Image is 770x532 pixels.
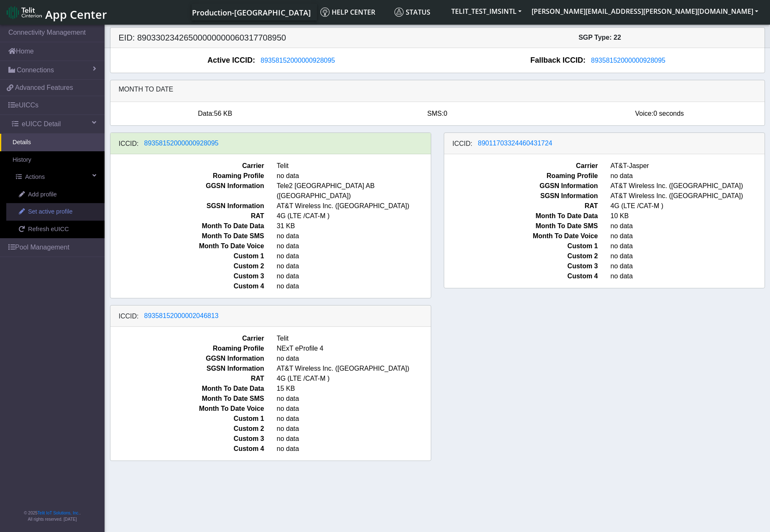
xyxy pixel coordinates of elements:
[198,110,214,117] span: Data:
[3,168,105,186] a: Actions
[271,231,437,241] span: no data
[444,110,448,117] span: 0
[271,251,437,261] span: no data
[104,241,271,251] span: Month To Date Voice
[113,33,437,43] h5: EID: 89033023426500000000060317708950
[438,271,604,281] span: Custom 4
[271,211,437,221] span: 4G (LTE /CAT-M )
[271,384,437,394] span: 15 KB
[438,251,604,261] span: Custom 2
[271,181,437,201] span: Tele2 [GEOGRAPHIC_DATA] AB ([GEOGRAPHIC_DATA])
[255,55,340,66] button: 89358152000000928095
[192,8,311,18] span: Production-[GEOGRAPHIC_DATA]
[7,3,106,21] a: App Center
[3,115,105,133] a: eUICC Detail
[104,394,271,404] span: Month To Date SMS
[530,55,586,66] span: Fallback ICCID:
[271,374,437,384] span: 4G (LTE /CAT-M )
[438,201,604,211] span: RAT
[104,424,271,434] span: Custom 2
[586,55,671,66] button: 89358152000000928095
[119,312,139,320] h6: ICCID:
[104,404,271,414] span: Month To Date Voice
[104,434,271,444] span: Custom 3
[139,311,224,321] button: 89358152000002046813
[438,171,604,181] span: Roaming Profile
[438,241,604,251] span: Custom 1
[591,57,665,64] span: 89358152000000928095
[271,354,437,364] span: no data
[104,374,271,384] span: RAT
[104,281,271,291] span: Custom 4
[6,186,105,204] a: Add profile
[28,207,72,216] span: Set active profile
[28,190,57,199] span: Add profile
[25,173,45,182] span: Actions
[438,261,604,271] span: Custom 3
[261,57,335,64] span: 89358152000000928095
[38,511,79,515] a: Telit IoT Solutions, Inc.
[453,140,473,148] h6: ICCID:
[192,4,310,20] a: Your current platform instance
[438,231,604,241] span: Month To Date Voice
[271,364,437,374] span: AT&T Wireless Inc. ([GEOGRAPHIC_DATA])
[207,55,255,66] span: Active ICCID:
[6,221,105,238] a: Refresh eUICC
[271,221,437,231] span: 31 KB
[17,65,54,75] span: Connections
[104,414,271,424] span: Custom 1
[427,110,443,117] span: SMS:
[438,161,604,171] span: Carrier
[104,161,271,171] span: Carrier
[317,4,391,20] a: Help center
[104,221,271,231] span: Month To Date Data
[139,138,224,149] button: 89358152000000928095
[104,201,271,211] span: SGSN Information
[391,4,446,20] a: Status
[104,444,271,454] span: Custom 4
[271,444,437,454] span: no data
[7,6,42,19] img: logo-telit-cinterion-gw-new.png
[320,8,375,17] span: Help center
[144,312,219,319] span: 89358152000002046813
[271,281,437,291] span: no data
[6,203,105,221] a: Set active profile
[438,211,604,221] span: Month To Date Data
[438,221,604,231] span: Month To Date SMS
[104,271,271,281] span: Custom 3
[271,271,437,281] span: no data
[271,394,437,404] span: no data
[104,211,271,221] span: RAT
[478,140,553,147] span: 89011703324460431724
[104,354,271,364] span: GGSN Information
[271,344,437,354] span: NExT eProfile 4
[527,4,763,19] button: [PERSON_NAME][EMAIL_ADDRESS][PERSON_NAME][DOMAIN_NAME]
[22,119,61,129] span: eUICC Detail
[28,225,69,234] span: Refresh eUICC
[473,138,558,149] button: 89011703324460431724
[271,333,437,344] span: Telit
[15,83,73,93] span: Advanced Features
[271,404,437,414] span: no data
[104,344,271,354] span: Roaming Profile
[394,8,430,17] span: Status
[394,8,404,17] img: status.svg
[271,161,437,171] span: Telit
[271,424,437,434] span: no data
[104,231,271,241] span: Month To Date SMS
[104,181,271,201] span: GGSN Information
[104,333,271,344] span: Carrier
[271,414,437,424] span: no data
[214,110,232,117] span: 56 KB
[320,8,330,17] img: knowledge.svg
[653,110,684,117] span: 0 seconds
[635,110,654,117] span: Voice:
[104,171,271,181] span: Roaming Profile
[144,140,219,147] span: 89358152000000928095
[578,34,621,41] span: SGP Type: 22
[45,7,107,22] span: App Center
[104,364,271,374] span: SGSN Information
[271,241,437,251] span: no data
[446,4,527,19] button: TELIT_TEST_IMSINTL
[271,201,437,211] span: AT&T Wireless Inc. ([GEOGRAPHIC_DATA])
